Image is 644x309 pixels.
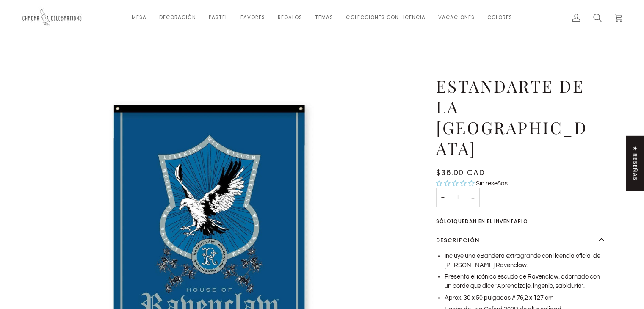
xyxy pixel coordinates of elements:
[445,272,605,291] li: Presenta el icónico escudo de Ravenclaw, adornado con un borde que dice "Aprendizaje, ingenio, sa...
[436,76,599,158] h1: Estandarte de la [GEOGRAPHIC_DATA]
[132,14,146,21] span: Mesa
[487,14,512,21] span: Colores
[315,14,333,21] span: Temas
[21,6,85,29] img: Chroma Celebrations
[209,14,228,21] span: Pastel
[445,251,605,270] li: Incluye una e Bandera extragrande con licencia oficial de [PERSON_NAME] Ravenclaw.
[451,218,453,225] span: 1
[436,229,605,251] button: Descripción
[436,188,450,207] button: Disminuir cantidad
[445,293,605,303] li: Aprox. 30 x 50 pulgadas // 76,2 x 127 cm
[159,14,196,21] span: Decoración
[436,188,480,207] input: Cantidad
[346,14,426,21] span: Colecciones con licencia
[466,188,480,207] button: Aumentar cantidad
[436,168,485,178] span: $36.00 CAD
[436,219,531,224] span: Sólo quedan en el inventario
[626,136,644,191] div: Click to open Judge.me floating reviews tab
[240,14,265,21] span: favores
[278,14,302,21] span: Regalos
[438,14,474,21] span: Vacaciones
[476,180,508,187] span: Sin reseñas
